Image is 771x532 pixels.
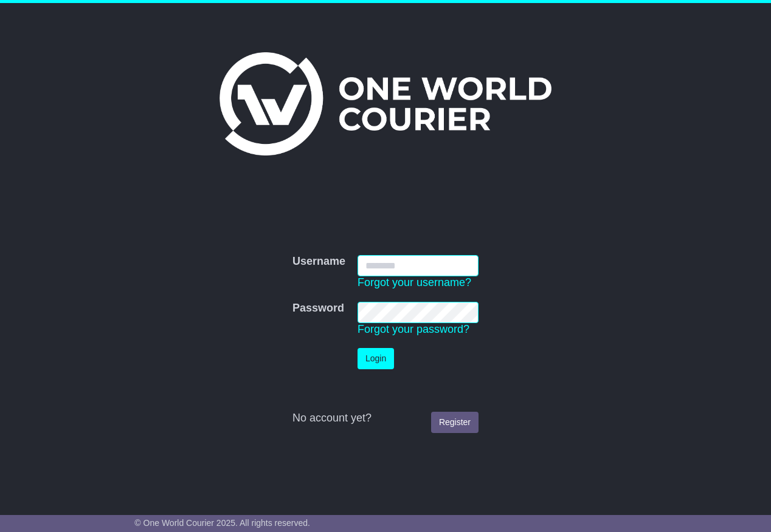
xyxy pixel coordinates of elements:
[292,255,345,268] label: Username
[358,276,471,288] a: Forgot your username?
[220,52,551,155] img: One World
[134,518,310,528] span: © One World Courier 2025. All rights reserved.
[358,348,394,369] button: Login
[292,302,344,315] label: Password
[292,412,479,425] div: No account yet?
[431,412,479,433] a: Register
[358,323,469,335] a: Forgot your password?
